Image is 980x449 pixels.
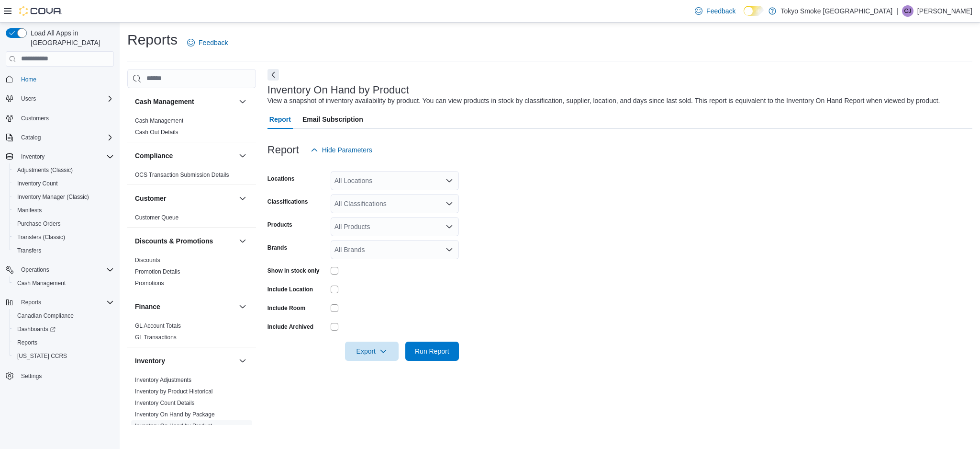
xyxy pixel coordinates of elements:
span: Manifests [17,207,42,214]
button: Adjustments (Classic) [10,163,118,177]
a: Reports [13,337,41,348]
span: Purchase Orders [17,220,61,228]
a: Inventory On Hand by Product [135,423,212,429]
span: Dark Mode [744,16,744,16]
button: Customer [135,194,235,203]
h3: Cash Management [135,97,194,106]
button: Open list of options [445,246,453,253]
span: Home [17,73,114,85]
span: Cash Management [17,279,66,287]
a: Customer Queue [135,214,178,221]
a: Discounts [135,257,160,264]
a: Canadian Compliance [13,310,78,322]
button: Home [2,72,118,86]
a: Inventory Adjustments [135,377,191,383]
span: Users [21,95,36,103]
a: Adjustments (Classic) [13,164,77,176]
span: Inventory [21,153,45,161]
a: Transfers [13,245,45,256]
a: Inventory by Product Historical [135,388,213,395]
a: Promotions [135,280,164,287]
h3: Report [267,144,299,156]
a: Cash Out Details [135,129,178,136]
button: Compliance [237,150,248,161]
span: Customers [17,112,114,124]
a: Dashboards [13,323,59,335]
button: Reports [2,296,118,309]
button: Inventory Count [10,177,118,190]
div: Customer [127,212,256,227]
span: [US_STATE] CCRS [17,352,67,360]
a: Customers [17,113,53,124]
span: Manifests [13,205,114,216]
button: Reports [17,297,45,308]
span: Transfers (Classic) [13,231,114,243]
label: Locations [267,175,295,183]
span: Reports [17,339,37,346]
div: View a snapshot of inventory availability by product. You can view products in stock by classific... [267,96,940,106]
nav: Complex example [6,69,114,408]
span: Inventory Count [13,178,114,189]
h3: Compliance [135,151,173,161]
span: Inventory Count [17,180,58,187]
span: Dashboards [13,323,114,335]
span: Discounts [135,256,160,264]
label: Show in stock only [267,267,320,275]
button: Cash Management [135,97,235,106]
span: Cash Management [135,117,183,125]
a: Inventory On Hand by Package [135,411,215,418]
button: Open list of options [445,200,453,207]
button: Operations [2,263,118,276]
button: [US_STATE] CCRS [10,349,118,363]
span: Transfers (Classic) [17,233,65,241]
button: Inventory Manager (Classic) [10,190,118,204]
a: Feedback [183,33,232,52]
button: Discounts & Promotions [237,235,248,247]
a: Inventory Count Details [135,400,195,406]
a: GL Account Totals [135,322,181,329]
span: Inventory Manager (Classic) [13,191,114,203]
span: Purchase Orders [13,218,114,230]
span: Load All Apps in [GEOGRAPHIC_DATA] [27,28,114,47]
span: Customers [21,115,49,122]
span: Canadian Compliance [17,312,74,320]
a: Inventory Manager (Classic) [13,191,93,203]
button: Finance [135,302,235,311]
button: Transfers [10,244,118,257]
span: Adjustments (Classic) [13,164,114,176]
button: Customers [2,111,118,125]
p: Tokyo Smoke [GEOGRAPHIC_DATA] [781,5,893,17]
h1: Reports [127,30,178,49]
a: Transfers (Classic) [13,231,69,243]
span: Reports [17,297,114,308]
a: Inventory Count [13,178,62,189]
button: Open list of options [445,177,453,184]
button: Inventory [135,356,235,366]
a: Dashboards [10,322,118,336]
span: Home [21,76,36,83]
span: Reports [13,337,114,348]
span: Report [269,110,291,129]
span: Inventory On Hand by Package [135,411,215,418]
span: Catalog [17,132,114,143]
a: Purchase Orders [13,218,65,230]
input: Dark Mode [744,6,764,16]
a: Feedback [691,1,739,21]
label: Products [267,221,292,229]
span: Promotion Details [135,268,180,276]
h3: Customer [135,194,166,203]
button: Run Report [405,342,459,361]
span: Catalog [21,134,41,141]
button: Inventory [17,151,48,162]
a: OCS Transaction Submission Details [135,172,229,178]
p: [PERSON_NAME] [917,5,972,17]
span: Transfers [13,245,114,256]
a: Manifests [13,205,45,216]
h3: Inventory On Hand by Product [267,84,409,96]
span: Canadian Compliance [13,310,114,322]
